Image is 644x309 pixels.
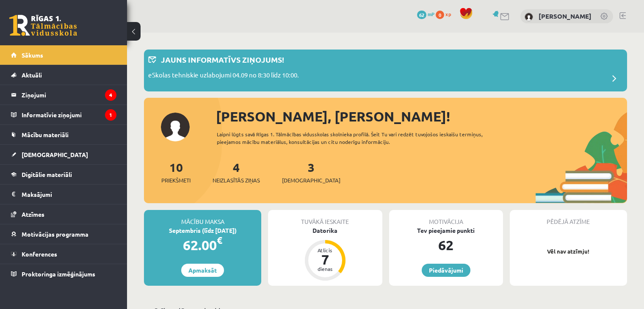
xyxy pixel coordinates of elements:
a: Proktoringa izmēģinājums [11,264,116,284]
p: eSkolas tehniskie uzlabojumi 04.09 no 8:30 līdz 10:00. [148,70,299,82]
a: Mācību materiāli [11,125,116,144]
legend: Ziņojumi [22,85,116,105]
span: Aktuāli [22,71,42,79]
div: Pēdējā atzīme [510,210,627,226]
a: Apmaksāt [181,264,224,277]
legend: Maksājumi [22,185,116,204]
div: Laipni lūgts savā Rīgas 1. Tālmācības vidusskolas skolnieka profilā. Šeit Tu vari redzēt tuvojošo... [217,130,507,146]
div: Tev pieejamie punkti [389,226,503,235]
i: 4 [105,89,116,101]
a: Sākums [11,45,116,65]
div: dienas [312,266,338,271]
a: [PERSON_NAME] [539,12,591,20]
a: Ziņojumi4 [11,85,116,105]
a: Maksājumi [11,185,116,204]
a: Konferences [11,244,116,264]
a: Piedāvājumi [422,264,470,277]
div: [PERSON_NAME], [PERSON_NAME]! [216,106,627,127]
a: 62 mP [417,11,434,17]
a: Rīgas 1. Tālmācības vidusskola [9,15,77,36]
div: Atlicis [312,248,338,253]
span: 0 [436,11,444,19]
span: mP [428,11,434,17]
div: 62 [389,235,503,255]
p: Vēl nav atzīmju! [514,247,623,256]
a: Informatīvie ziņojumi1 [11,105,116,124]
a: 0 xp [436,11,455,17]
img: Reinis Kristofers Jirgensons [525,13,533,21]
a: Digitālie materiāli [11,165,116,184]
span: Proktoringa izmēģinājums [22,270,95,278]
a: 10Priekšmeti [161,160,191,185]
span: Motivācijas programma [22,230,88,238]
legend: Informatīvie ziņojumi [22,105,116,124]
i: 1 [105,109,116,121]
span: Konferences [22,250,57,258]
span: Digitālie materiāli [22,171,72,178]
a: 3[DEMOGRAPHIC_DATA] [282,160,340,185]
span: xp [445,11,451,17]
a: Motivācijas programma [11,224,116,244]
span: 62 [417,11,426,19]
div: 62.00 [144,235,261,255]
span: Priekšmeti [161,176,191,185]
div: Septembris (līdz [DATE]) [144,226,261,235]
span: Mācību materiāli [22,131,69,138]
span: Neizlasītās ziņas [213,176,260,185]
span: Atzīmes [22,210,44,218]
a: Aktuāli [11,65,116,85]
div: Mācību maksa [144,210,261,226]
div: 7 [312,253,338,266]
span: [DEMOGRAPHIC_DATA] [282,176,340,185]
a: Atzīmes [11,204,116,224]
p: Jauns informatīvs ziņojums! [161,54,284,65]
a: [DEMOGRAPHIC_DATA] [11,145,116,164]
a: Datorika Atlicis 7 dienas [268,226,382,282]
a: Jauns informatīvs ziņojums! eSkolas tehniskie uzlabojumi 04.09 no 8:30 līdz 10:00. [148,54,623,87]
span: € [217,234,222,246]
div: Tuvākā ieskaite [268,210,382,226]
a: 4Neizlasītās ziņas [213,160,260,185]
span: [DEMOGRAPHIC_DATA] [22,151,88,158]
div: Datorika [268,226,382,235]
span: Sākums [22,51,43,59]
div: Motivācija [389,210,503,226]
